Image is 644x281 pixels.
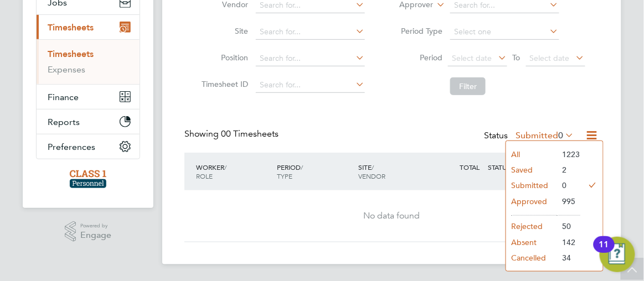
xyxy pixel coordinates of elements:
li: 34 [557,250,580,266]
a: Expenses [48,64,85,75]
span: TOTAL [460,163,480,171]
div: PERIOD [275,157,356,186]
li: 2 [557,162,580,178]
li: 0 [557,178,580,193]
img: class1personnel-logo-retina.png [70,170,107,188]
button: Finance [37,85,140,109]
li: Cancelled [506,250,557,266]
li: Saved [506,162,557,178]
li: 50 [557,218,580,234]
li: All [506,147,557,162]
li: Submitted [506,178,557,193]
a: Timesheets [48,49,94,59]
div: No data found [195,210,588,222]
span: / [372,163,374,171]
button: Preferences [37,134,140,159]
div: Showing [184,128,281,140]
label: Site [198,26,248,36]
input: Search for... [256,51,365,66]
label: Timesheet ID [198,79,248,89]
span: / [301,163,303,171]
li: Absent [506,235,557,250]
label: Period Type [393,26,442,36]
div: WORKER [193,157,275,186]
span: ROLE [196,171,213,180]
button: Filter [450,77,486,95]
span: 0 [559,130,564,141]
span: TYPE [277,171,293,180]
li: Rejected [506,218,557,234]
button: Reports [37,110,140,134]
div: SITE [356,157,437,186]
div: STATUS [486,157,534,177]
span: Timesheets [48,22,94,33]
span: Engage [80,231,111,240]
input: Search for... [256,77,365,93]
span: 00 Timesheets [221,128,279,139]
div: Status [484,128,577,144]
span: Select date [452,53,492,63]
span: / [224,163,226,171]
label: Period [393,53,442,63]
input: Select one [450,24,559,40]
button: Timesheets [37,15,140,39]
a: Powered byEngage [65,221,112,242]
a: Go to home page [36,170,140,188]
button: Open Resource Center, 11 new notifications [600,237,635,272]
input: Search for... [256,24,365,40]
div: Timesheets [37,39,140,84]
span: To [509,50,524,65]
li: 995 [557,194,580,209]
li: Approved [506,194,557,209]
span: Finance [48,92,79,102]
span: Powered by [80,221,111,231]
label: Position [198,53,248,63]
div: 11 [599,244,609,259]
span: Preferences [48,142,95,152]
label: Submitted [516,130,575,141]
li: 142 [557,235,580,250]
span: Select date [530,53,570,63]
li: 1223 [557,147,580,162]
span: VENDOR [358,171,385,180]
span: Reports [48,117,80,127]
